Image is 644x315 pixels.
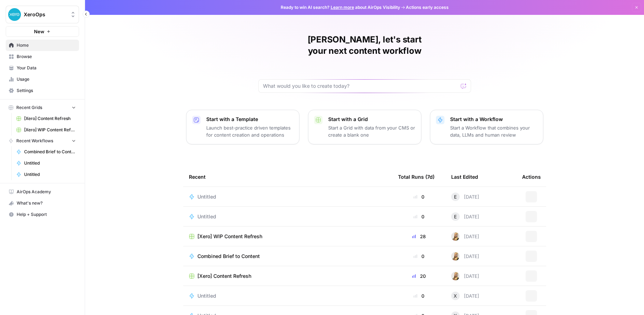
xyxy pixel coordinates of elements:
[8,8,21,21] img: XeroOps Logo
[189,253,387,260] a: Combined Brief to Content
[197,273,251,280] span: [Xero] Content Refresh
[189,193,387,200] a: Untitled
[189,233,387,240] a: [Xero] WIP Content Refresh
[17,42,76,48] span: Home
[197,292,216,299] span: Untitled
[398,193,440,200] div: 0
[451,272,460,280] img: ygsh7oolkwauxdw54hskm6m165th
[13,146,79,157] a: Combined Brief to Content
[34,28,44,35] span: New
[17,189,76,195] span: AirOps Academy
[24,11,67,18] span: XeroOps
[6,186,79,197] a: AirOps Academy
[6,51,79,62] a: Browse
[6,74,79,85] a: Usage
[24,127,76,133] span: [Xero] WIP Content Refresh
[13,169,79,180] a: Untitled
[24,160,76,166] span: Untitled
[6,198,79,208] div: What's new?
[451,272,479,280] div: [DATE]
[17,65,76,71] span: Your Data
[308,110,421,144] button: Start with a GridStart a Grid with data from your CMS or create a blank one
[522,167,541,187] div: Actions
[430,110,543,144] button: Start with a WorkflowStart a Workflow that combines your data, LLMs and human review
[6,197,79,209] button: What's new?
[206,124,293,138] p: Launch best-practice driven templates for content creation and operations
[451,167,478,187] div: Last Edited
[17,211,76,218] span: Help + Support
[451,232,460,241] img: ygsh7oolkwauxdw54hskm6m165th
[454,292,457,299] span: X
[451,252,460,260] img: ygsh7oolkwauxdw54hskm6m165th
[197,253,260,260] span: Combined Brief to Content
[17,87,76,94] span: Settings
[281,4,400,11] span: Ready to win AI search? about AirOps Visibility
[24,171,76,178] span: Untitled
[451,193,479,201] div: [DATE]
[454,213,457,220] span: E
[17,76,76,82] span: Usage
[6,6,79,23] button: Workspace: XeroOps
[451,252,479,260] div: [DATE]
[406,4,449,11] span: Actions early access
[263,82,458,90] input: What would you like to create today?
[328,124,415,138] p: Start a Grid with data from your CMS or create a blank one
[398,292,440,299] div: 0
[24,149,76,155] span: Combined Brief to Content
[398,233,440,240] div: 28
[189,167,387,187] div: Recent
[186,110,299,144] button: Start with a TemplateLaunch best-practice driven templates for content creation and operations
[331,5,354,10] a: Learn more
[13,124,79,136] a: [Xero] WIP Content Refresh
[451,232,479,241] div: [DATE]
[24,115,76,122] span: [Xero] Content Refresh
[197,233,262,240] span: [Xero] WIP Content Refresh
[197,213,216,220] span: Untitled
[16,138,53,144] span: Recent Workflows
[197,193,216,200] span: Untitled
[328,116,415,123] p: Start with a Grid
[189,273,387,280] a: [Xero] Content Refresh
[6,85,79,96] a: Settings
[189,213,387,220] a: Untitled
[451,292,479,300] div: [DATE]
[6,209,79,220] button: Help + Support
[13,157,79,169] a: Untitled
[6,26,79,37] button: New
[16,104,42,111] span: Recent Grids
[6,136,79,146] button: Recent Workflows
[13,113,79,124] a: [Xero] Content Refresh
[6,62,79,74] a: Your Data
[454,193,457,200] span: E
[450,124,537,138] p: Start a Workflow that combines your data, LLMs and human review
[17,53,76,60] span: Browse
[398,273,440,280] div: 20
[398,253,440,260] div: 0
[6,102,79,113] button: Recent Grids
[6,40,79,51] a: Home
[258,34,471,57] h1: [PERSON_NAME], let's start your next content workflow
[451,212,479,221] div: [DATE]
[398,213,440,220] div: 0
[450,116,537,123] p: Start with a Workflow
[189,292,387,299] a: Untitled
[398,167,435,187] div: Total Runs (7d)
[206,116,293,123] p: Start with a Template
